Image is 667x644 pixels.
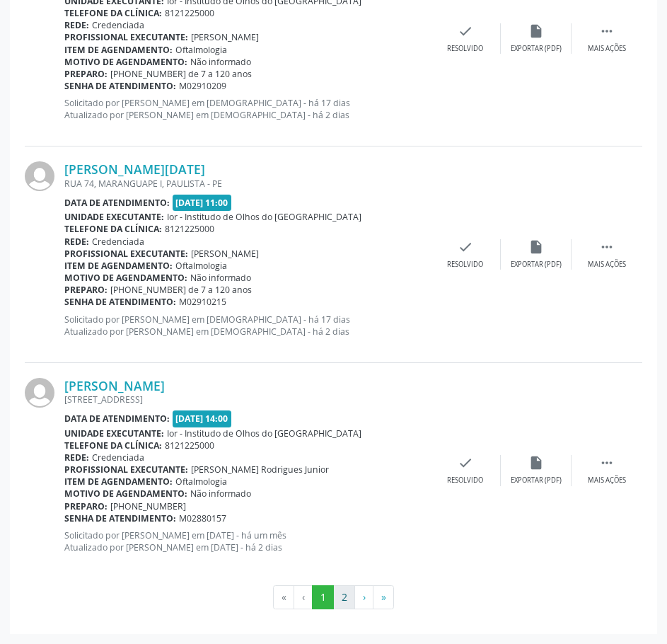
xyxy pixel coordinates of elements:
b: Senha de atendimento: [64,296,176,308]
b: Motivo de agendamento: [64,56,187,68]
i: insert_drive_file [528,455,544,471]
div: Mais ações [588,44,626,54]
i: insert_drive_file [528,23,544,39]
div: Mais ações [588,476,626,485]
a: [PERSON_NAME] [64,378,165,393]
span: [DATE] 14:00 [173,410,232,427]
span: Ior - Institudo de Olhos do [GEOGRAPHIC_DATA] [167,211,361,223]
span: Não informado [190,272,251,284]
span: [PHONE_NUMBER] de 7 a 120 anos [110,68,252,80]
i: check [458,239,473,255]
div: Resolvido [447,260,483,270]
span: M02880157 [179,512,226,524]
div: Resolvido [447,476,483,485]
b: Telefone da clínica: [64,439,162,452]
button: Go to last page [373,585,394,609]
span: [PERSON_NAME] [191,248,259,260]
span: [DATE] 11:00 [173,195,232,211]
i:  [599,23,615,39]
div: RUA 74, MARANGUAPE I, PAULISTA - PE [64,178,430,190]
button: Go to next page [354,585,373,609]
span: Credenciada [92,452,144,464]
b: Profissional executante: [64,248,188,260]
img: img [25,161,54,191]
b: Profissional executante: [64,464,188,476]
b: Rede: [64,19,89,31]
b: Item de agendamento: [64,260,173,272]
span: [PHONE_NUMBER] [110,500,186,512]
b: Preparo: [64,500,108,512]
b: Item de agendamento: [64,476,173,488]
span: M02910215 [179,296,226,308]
b: Motivo de agendamento: [64,272,187,284]
div: Resolvido [447,44,483,54]
b: Data de atendimento: [64,197,170,209]
b: Rede: [64,452,89,464]
span: [PERSON_NAME] [191,31,259,43]
b: Senha de atendimento: [64,80,176,92]
b: Telefone da clínica: [64,223,162,235]
span: Ior - Institudo de Olhos do [GEOGRAPHIC_DATA] [167,427,361,439]
span: Credenciada [92,236,144,248]
span: Oftalmologia [175,44,227,56]
b: Preparo: [64,284,108,296]
span: [PHONE_NUMBER] de 7 a 120 anos [110,284,252,296]
span: Oftalmologia [175,476,227,488]
b: Profissional executante: [64,31,188,43]
b: Senha de atendimento: [64,512,176,524]
span: M02910209 [179,80,226,92]
i: check [458,23,473,39]
p: Solicitado por [PERSON_NAME] em [DEMOGRAPHIC_DATA] - há 17 dias Atualizado por [PERSON_NAME] em [... [64,314,430,338]
span: Não informado [190,488,251,500]
span: Não informado [190,56,251,68]
div: Mais ações [588,260,626,270]
img: img [25,378,54,408]
b: Motivo de agendamento: [64,488,187,500]
div: [STREET_ADDRESS] [64,393,430,406]
p: Solicitado por [PERSON_NAME] em [DEMOGRAPHIC_DATA] - há 17 dias Atualizado por [PERSON_NAME] em [... [64,97,430,121]
div: Exportar (PDF) [511,44,562,54]
p: Solicitado por [PERSON_NAME] em [DATE] - há um mês Atualizado por [PERSON_NAME] em [DATE] - há 2 ... [64,529,430,553]
span: 8121225000 [165,439,214,452]
i:  [599,455,615,471]
span: Credenciada [92,19,144,31]
span: 8121225000 [165,223,214,235]
i:  [599,239,615,255]
ul: Pagination [25,585,642,609]
div: Exportar (PDF) [511,476,562,485]
b: Item de agendamento: [64,44,173,56]
b: Data de atendimento: [64,413,170,425]
b: Unidade executante: [64,427,164,439]
a: [PERSON_NAME][DATE] [64,161,205,177]
span: [PERSON_NAME] Rodrigues Junior [191,464,329,476]
button: Go to page 1 [312,585,334,609]
i: check [458,455,473,471]
button: Go to page 2 [333,585,355,609]
b: Unidade executante: [64,211,164,223]
i: insert_drive_file [528,239,544,255]
b: Telefone da clínica: [64,7,162,19]
span: Oftalmologia [175,260,227,272]
span: 8121225000 [165,7,214,19]
div: Exportar (PDF) [511,260,562,270]
b: Rede: [64,236,89,248]
b: Preparo: [64,68,108,80]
